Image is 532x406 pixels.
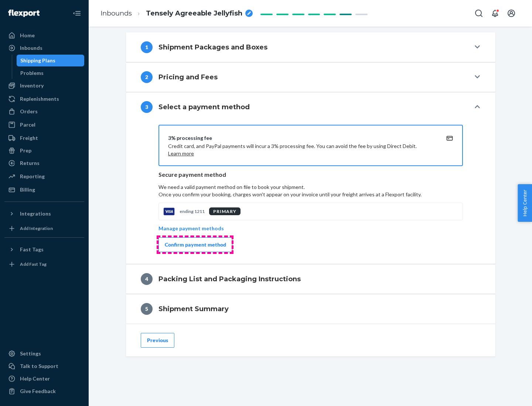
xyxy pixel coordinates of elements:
button: 4Packing List and Packaging Instructions [126,264,495,294]
div: Returns [20,159,40,167]
div: Billing [20,186,35,193]
div: Freight [20,134,38,142]
button: Open Search Box [471,6,486,21]
div: Talk to Support [20,362,58,370]
div: Replenishments [20,95,59,103]
button: Confirm payment method [158,237,232,252]
div: Add Integration [20,225,53,231]
a: Problems [17,67,85,79]
a: Help Center [4,373,84,385]
h4: Shipment Summary [158,304,229,314]
div: Parcel [20,121,35,128]
div: 3% processing fee [168,134,436,142]
div: Home [20,32,35,39]
a: Add Fast Tag [4,258,84,270]
a: Talk to Support [4,360,84,372]
button: Help Center [518,184,532,222]
button: Previous [141,333,174,348]
h4: Packing List and Packaging Instructions [158,274,301,284]
span: Tensely Agreeable Jellyfish [146,9,242,18]
a: Freight [4,132,84,144]
div: 3 [141,101,153,113]
div: 1 [141,41,153,53]
a: Shipping Plans [17,55,85,66]
button: 2Pricing and Fees [126,62,495,92]
div: 5 [141,303,153,315]
div: Settings [20,350,41,357]
div: Reporting [20,173,45,180]
div: Shipping Plans [20,57,55,64]
div: Prep [20,147,31,154]
button: 1Shipment Packages and Boxes [126,32,495,62]
button: Integrations [4,208,84,220]
a: Orders [4,106,84,117]
ol: breadcrumbs [95,3,259,24]
div: Orders [20,108,38,115]
a: Replenishments [4,93,84,105]
a: Reporting [4,171,84,182]
a: Prep [4,145,84,156]
p: Secure payment method [158,171,463,179]
a: Inbounds [100,9,132,17]
button: Close Navigation [69,6,84,21]
div: Add Fast Tag [20,261,47,267]
p: ending 1211 [180,208,205,214]
div: Inbounds [20,44,42,52]
p: We need a valid payment method on file to book your shipment. [158,183,463,198]
button: Learn more [168,150,194,157]
p: Once you confirm your booking, charges won't appear on your invoice until your freight arrives at... [158,191,463,198]
a: Billing [4,184,84,196]
a: Parcel [4,119,84,131]
button: 3Select a payment method [126,92,495,122]
button: 5Shipment Summary [126,294,495,324]
h4: Select a payment method [158,102,250,112]
a: Home [4,30,84,41]
button: Fast Tags [4,244,84,255]
button: Open account menu [504,6,519,21]
div: Give Feedback [20,388,56,395]
div: Problems [20,69,44,77]
div: Confirm payment method [165,241,226,248]
a: Inbounds [4,42,84,54]
img: Flexport logo [8,10,40,17]
a: Inventory [4,80,84,92]
a: Add Integration [4,223,84,234]
h4: Shipment Packages and Boxes [158,42,267,52]
div: PRIMARY [209,207,241,215]
p: Manage payment methods [158,225,224,232]
div: Integrations [20,210,51,217]
div: Help Center [20,375,50,382]
div: 4 [141,273,153,285]
button: Open notifications [488,6,502,21]
h4: Pricing and Fees [158,72,218,82]
button: Give Feedback [4,385,84,397]
div: Fast Tags [20,246,44,253]
a: Settings [4,348,84,359]
p: Credit card, and PayPal payments will incur a 3% processing fee. You can avoid the fee by using D... [168,142,436,157]
div: 2 [141,71,153,83]
a: Returns [4,157,84,169]
div: Inventory [20,82,44,89]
